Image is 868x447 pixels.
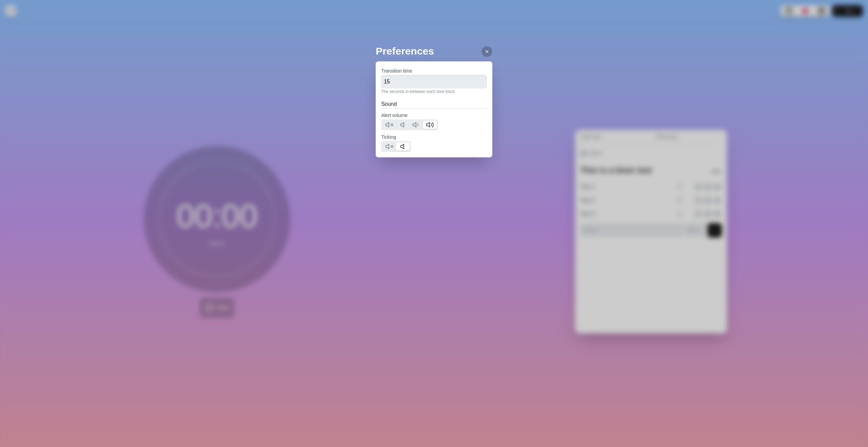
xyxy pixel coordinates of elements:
[381,89,487,95] p: The seconds in-between each time block
[381,113,408,118] label: Alert volume
[381,68,412,74] label: Transition time
[381,100,487,108] h2: Sound
[376,43,492,59] h2: Preferences
[381,134,396,140] label: Ticking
